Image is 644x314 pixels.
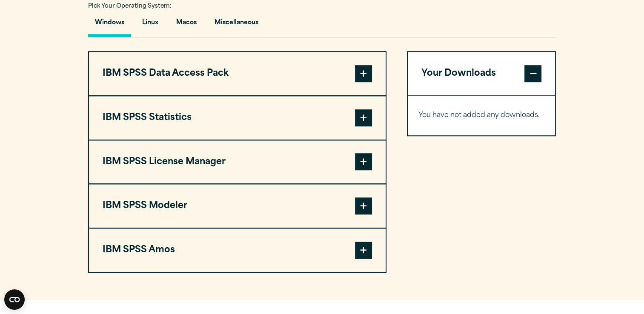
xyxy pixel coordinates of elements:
button: Macos [169,13,203,37]
button: Open CMP widget [4,289,25,310]
button: Miscellaneous [208,13,265,37]
button: IBM SPSS Statistics [89,96,386,140]
button: Your Downloads [408,52,555,95]
button: Linux [135,13,165,37]
button: Windows [88,13,131,37]
p: You have not added any downloads. [418,109,545,122]
div: Your Downloads [408,95,555,135]
button: IBM SPSS License Manager [89,140,386,184]
button: IBM SPSS Data Access Pack [89,52,386,95]
button: IBM SPSS Modeler [89,184,386,228]
span: Pick Your Operating System: [88,3,172,9]
button: IBM SPSS Amos [89,228,386,272]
